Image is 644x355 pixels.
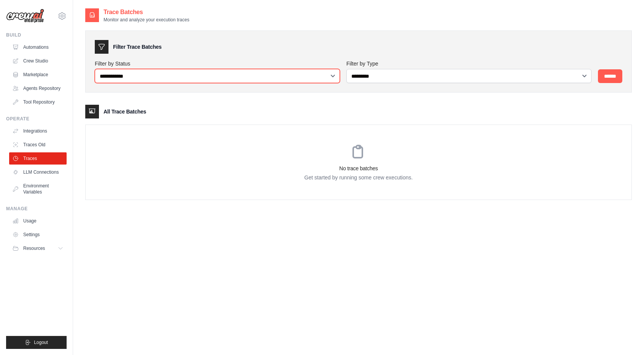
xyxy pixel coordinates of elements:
h3: Filter Trace Batches [113,43,161,51]
a: Settings [9,229,67,241]
a: Agents Repository [9,82,67,94]
a: Tool Repository [9,96,67,108]
div: Manage [6,206,67,212]
h3: No trace batches [86,165,631,172]
span: Resources [23,245,45,251]
a: Integrations [9,125,67,137]
a: Marketplace [9,69,67,81]
a: Crew Studio [9,55,67,67]
label: Filter by Type [346,60,592,67]
div: Build [6,32,67,38]
button: Resources [9,242,67,254]
a: LLM Connections [9,166,67,178]
a: Traces Old [9,139,67,151]
p: Monitor and analyze your execution traces [104,17,189,23]
h3: All Trace Batches [104,108,146,115]
img: Logo [6,9,44,23]
a: Usage [9,215,67,227]
a: Environment Variables [9,180,67,198]
span: Logout [34,339,48,345]
a: Traces [9,152,67,165]
label: Filter by Status [95,60,340,67]
a: Automations [9,41,67,53]
h2: Trace Batches [104,8,189,17]
div: Operate [6,116,67,122]
p: Get started by running some crew executions. [86,174,631,181]
button: Logout [6,336,67,349]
